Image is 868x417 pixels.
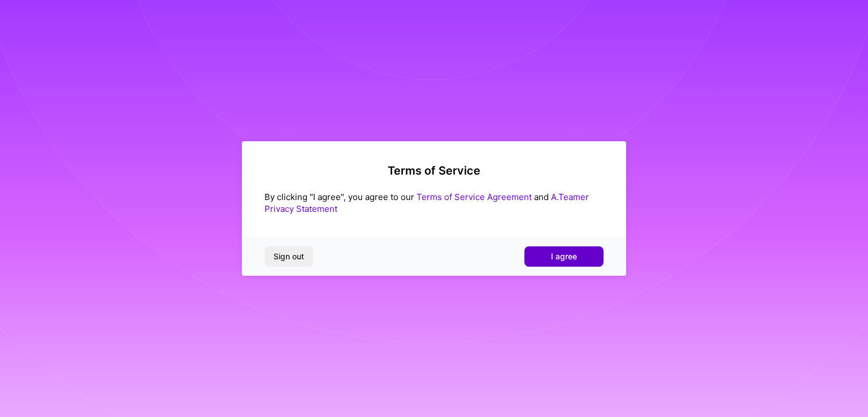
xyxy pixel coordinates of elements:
[264,191,604,215] div: By clicking "I agree", you agree to our and
[264,246,313,267] button: Sign out
[524,246,604,267] button: I agree
[416,192,532,202] a: Terms of Service Agreement
[274,251,304,262] span: Sign out
[264,164,604,177] h2: Terms of Service
[551,251,577,262] span: I agree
